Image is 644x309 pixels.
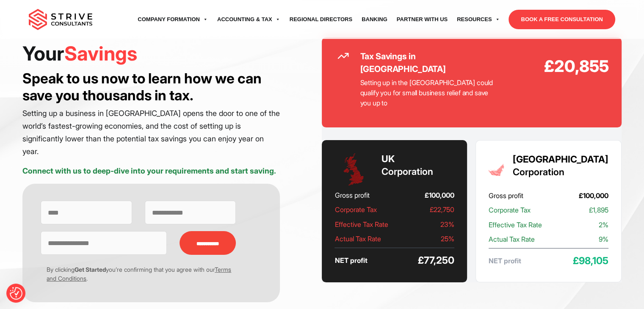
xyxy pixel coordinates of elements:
span: Actual Tax Rate [334,233,381,245]
span: £22,750 [430,204,454,215]
h2: Tax Savings in [GEOGRAPHIC_DATA] [360,50,499,75]
a: Accounting & Tax [213,8,285,31]
span: 9% [599,233,608,245]
span: £1,895 [589,204,608,216]
img: main-logo.svg [29,9,92,30]
span: £100,000 [425,189,454,201]
h3: Speak to us now to learn how we can save you thousands in tax. [22,70,280,104]
h1: Your [22,41,280,66]
a: Regional Directors [285,8,357,31]
span: NET profit [334,254,367,266]
p: Setting up a business in [GEOGRAPHIC_DATA] opens the door to one of the world’s fastest-growing e... [22,107,280,158]
span: Actual Tax Rate [489,233,535,245]
strong: [GEOGRAPHIC_DATA] [513,154,608,165]
span: Savings [64,41,137,65]
strong: Get Started [75,266,106,273]
h3: Corporation [381,153,433,178]
span: Gross profit [489,190,523,201]
span: £100,000 [579,190,608,201]
span: £98,105 [573,255,608,267]
span: Corporate Tax [334,204,376,215]
a: Banking [357,8,392,31]
span: 25% [441,233,454,245]
img: Revisit consent button [10,287,22,300]
p: Setting up in the [GEOGRAPHIC_DATA] could qualify you for small business relief and save you up to [360,77,499,108]
span: £77,250 [418,254,454,266]
button: Consent Preferences [10,287,22,300]
h3: Corporation [513,153,608,179]
span: Effective Tax Rate [334,218,388,230]
span: Corporate Tax [489,204,531,216]
span: NET profit [489,255,521,267]
a: Resources [452,8,504,31]
span: Gross profit [334,189,369,201]
span: 2% [599,219,608,231]
a: Partner with Us [392,8,452,31]
a: BOOK A FREE CONSULTATION [509,10,615,29]
a: Company Formation [133,8,213,31]
p: By clicking you’re confirming that you agree with our . [41,265,236,283]
strong: UK [381,153,394,164]
strong: Connect with us to deep-dive into your requirements and start saving. [22,166,276,175]
strong: £20,855 [499,54,609,78]
span: 23% [440,218,454,230]
span: Effective Tax Rate [489,219,542,231]
form: Contact form [39,201,263,296]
